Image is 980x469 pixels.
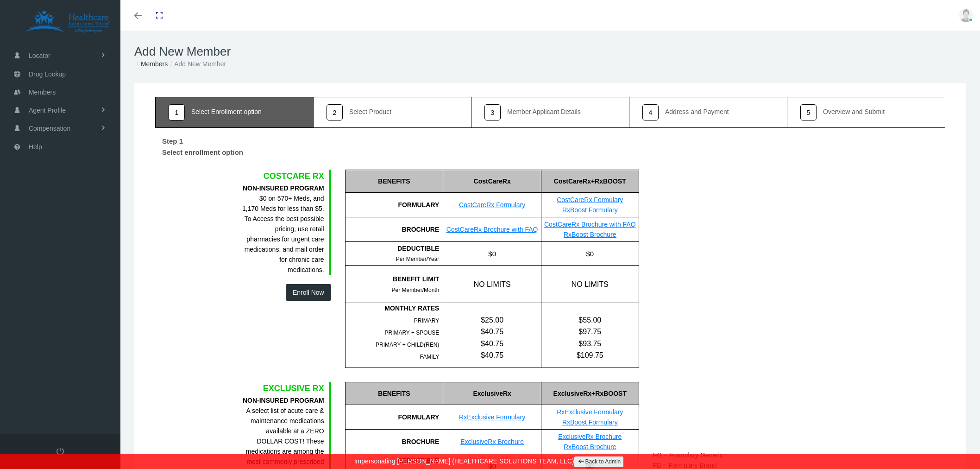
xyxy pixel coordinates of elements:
[564,231,616,238] a: RxBoost Brochure
[420,354,440,360] span: FAMILY
[959,8,973,22] img: user-placeholder.jpg
[345,193,443,217] div: FORMULARY
[327,104,343,120] div: 2
[507,108,581,115] div: Member Applicant Details
[242,170,324,183] div: COSTCARE RX
[541,314,639,326] div: $55.00
[141,60,168,68] a: Members
[562,418,618,426] a: RxBoost Formulary
[345,430,443,454] div: BROCHURE
[484,104,501,120] div: 3
[541,382,639,405] div: ExclusiveRx+RxBOOST
[800,104,817,120] div: 5
[29,47,50,64] span: Locator
[29,120,70,137] span: Compensation
[345,170,443,193] div: BENEFITS
[243,184,324,192] b: NON-INSURED PROGRAM
[443,242,541,265] div: $0
[345,405,443,430] div: FORMULARY
[541,338,639,349] div: $93.75
[562,206,618,214] a: RxBoost Formulary
[29,65,66,83] span: Drug Lookup
[243,397,324,404] b: NON-INSURED PROGRAM
[346,274,440,284] div: BENEFIT LIMIT
[242,382,324,395] div: EXCLUSIVE RX
[191,108,262,115] div: Select Enrollment option
[541,349,639,361] div: $109.75
[414,317,439,324] span: PRIMARY
[29,83,56,101] span: Members
[29,138,42,156] span: Help
[443,266,541,303] div: NO LIMITS
[443,170,541,193] div: CostCareRx
[12,10,123,33] img: HEALTHCARE SOLUTIONS TEAM, LLC
[346,243,440,254] div: DEDUCTIBLE
[155,133,190,147] label: Step 1
[541,266,639,303] div: NO LIMITS
[169,104,185,120] div: 1
[443,326,541,337] div: $40.75
[558,433,622,440] a: ExclusiveRx Brochure
[459,201,525,209] a: CostCareRx Formulary
[396,256,440,262] span: Per Member/Year
[541,170,639,193] div: CostCareRx+RxBOOST
[384,330,439,336] span: PRIMARY + SPOUSE
[155,147,250,161] label: Select enrollment option
[574,456,624,467] a: Back to Admin
[376,342,439,348] span: PRIMARY + CHILD(REN)
[642,104,659,120] div: 4
[564,443,616,450] a: RxBoost Brochure
[346,303,440,313] div: MONTHLY RATES
[345,217,443,242] div: BROCHURE
[459,413,525,421] a: RxExclusive Formulary
[665,108,729,115] div: Address and Payment
[349,108,391,115] div: Select Product
[7,454,973,469] div: Impersonating [PERSON_NAME] (HEALTHCARE SOLUTIONS TEAM, LLC)
[242,183,324,275] div: $0 on 570+ Meds, and 1,170 Meds for less than $5. To Access the best possible pricing, use retail...
[168,59,226,69] li: Add New Member
[823,108,885,115] div: Overview and Submit
[446,226,538,233] a: CostCareRx Brochure with FAQ
[541,242,639,265] div: $0
[392,287,440,293] span: Per Member/Month
[443,314,541,326] div: $25.00
[653,451,723,459] span: FG = Formulary Generic
[460,438,524,445] a: ExclusiveRx Brochure
[443,349,541,361] div: $40.75
[557,408,623,416] a: RxExclusive Formulary
[557,196,623,203] a: CostCareRx Formulary
[443,382,541,405] div: ExclusiveRx
[286,284,331,301] button: Enroll Now
[544,221,636,228] a: CostCareRx Brochure with FAQ
[134,44,966,59] h1: Add New Member
[345,382,443,405] div: BENEFITS
[29,101,66,119] span: Agent Profile
[443,338,541,349] div: $40.75
[541,326,639,337] div: $97.75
